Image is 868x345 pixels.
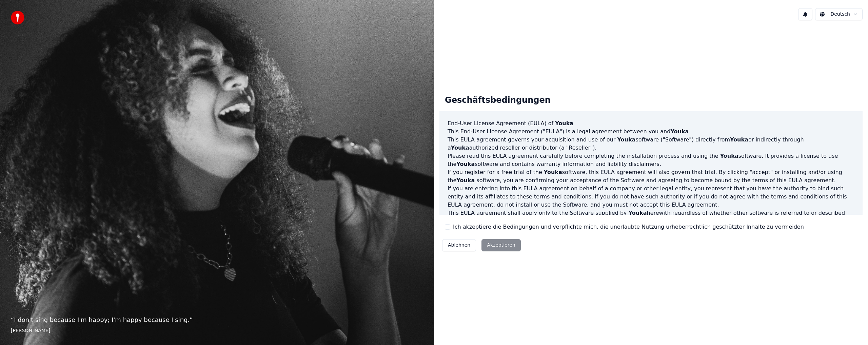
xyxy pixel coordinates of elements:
[442,239,476,251] button: Ablehnen
[629,210,647,216] span: Youka
[555,120,573,127] span: Youka
[544,169,562,175] span: Youka
[439,90,556,111] div: Geschäftsbedingungen
[730,136,748,143] span: Youka
[451,145,469,151] span: Youka
[448,128,854,136] p: This End-User License Agreement ("EULA") is a legal agreement between you and
[720,153,738,159] span: Youka
[11,327,423,334] footer: [PERSON_NAME]
[448,136,854,152] p: This EULA agreement governs your acquisition and use of our software ("Software") directly from o...
[448,185,854,209] p: If you are entering into this EULA agreement on behalf of a company or other legal entity, you re...
[11,11,24,24] img: youka
[617,136,635,143] span: Youka
[448,119,854,128] h3: End-User License Agreement (EULA) of
[453,223,804,231] label: Ich akzeptiere die Bedingungen und verpflichte mich, die unerlaubte Nutzung urheberrechtlich gesc...
[448,209,854,233] p: This EULA agreement shall apply only to the Software supplied by herewith regardless of whether o...
[456,177,475,184] span: Youka
[448,168,854,185] p: If you register for a free trial of the software, this EULA agreement will also govern that trial...
[11,315,423,325] p: “ I don't sing because I'm happy; I'm happy because I sing. ”
[456,161,475,167] span: Youka
[448,152,854,168] p: Please read this EULA agreement carefully before completing the installation process and using th...
[670,128,689,135] span: Youka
